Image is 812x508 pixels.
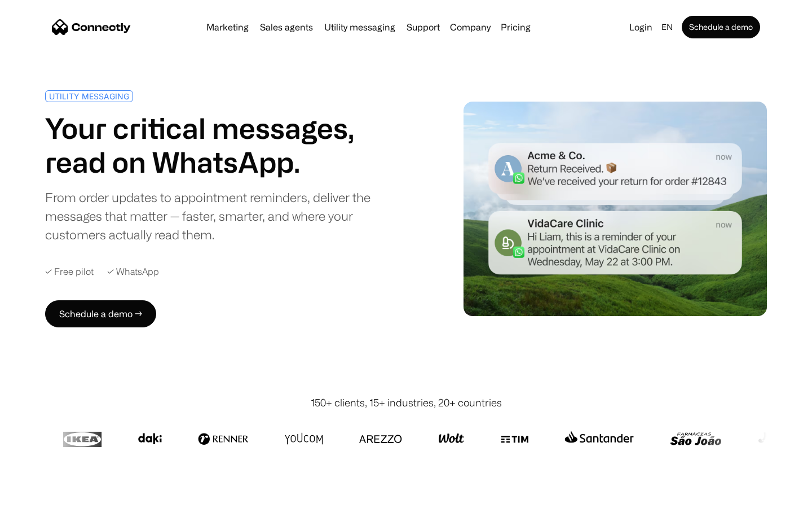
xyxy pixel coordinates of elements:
a: Utility messaging [320,23,400,32]
div: ✓ WhatsApp [107,266,159,277]
a: Schedule a demo [682,16,760,38]
a: Support [402,23,444,32]
div: ✓ Free pilot [45,266,94,277]
h1: Your critical messages, read on WhatsApp. [45,111,401,179]
a: Sales agents [255,23,317,32]
div: UTILITY MESSAGING [49,92,129,100]
ul: Language list [23,488,68,504]
aside: Language selected: English [11,487,68,504]
div: en [661,19,673,35]
a: Schedule a demo → [45,300,156,327]
a: Login [625,19,657,35]
div: From order updates to appointment reminders, deliver the messages that matter — faster, smarter, ... [45,188,401,244]
a: Marketing [202,23,253,32]
a: Pricing [496,23,535,32]
div: 150+ clients, 15+ industries, 20+ countries [311,395,502,410]
div: Company [450,19,491,35]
